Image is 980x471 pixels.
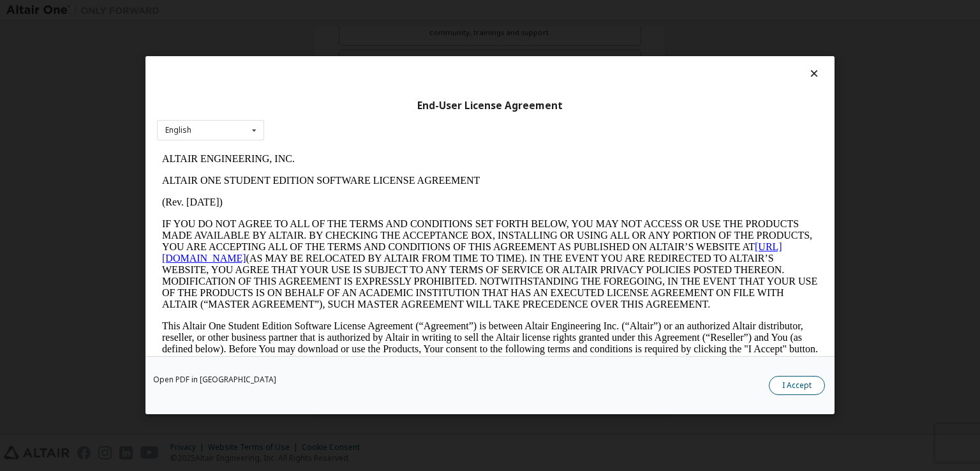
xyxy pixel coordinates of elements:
[5,93,625,116] a: [URL][DOMAIN_NAME]
[5,70,661,162] p: IF YOU DO NOT AGREE TO ALL OF THE TERMS AND CONDITIONS SET FORTH BELOW, YOU MAY NOT ACCESS OR USE...
[157,100,823,112] div: End-User License Agreement
[5,172,661,218] p: This Altair One Student Edition Software License Agreement (“Agreement”) is between Altair Engine...
[165,126,191,134] div: English
[5,49,661,60] p: (Rev. [DATE])
[769,377,825,396] button: I Accept
[153,377,276,384] a: Open PDF in [GEOGRAPHIC_DATA]
[5,5,661,17] p: ALTAIR ENGINEERING, INC.
[5,27,661,38] p: ALTAIR ONE STUDENT EDITION SOFTWARE LICENSE AGREEMENT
